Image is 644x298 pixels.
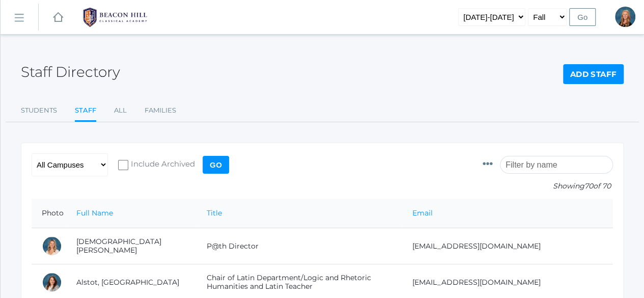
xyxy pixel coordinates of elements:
[500,156,613,174] input: Filter by name
[21,100,57,121] a: Students
[207,208,222,218] a: Title
[76,208,113,218] a: Full Name
[42,236,62,256] div: Heather Albanese
[42,272,62,292] div: Jordan Alstot
[615,7,635,27] div: Nicole Canty
[145,100,176,121] a: Families
[483,181,613,192] p: Showing of 70
[569,8,596,26] input: Go
[114,100,127,121] a: All
[412,208,433,218] a: Email
[197,228,402,264] td: P@th Director
[118,160,128,170] input: Include Archived
[203,156,229,174] input: Go
[66,228,197,264] td: [DEMOGRAPHIC_DATA][PERSON_NAME]
[128,158,195,171] span: Include Archived
[563,64,624,85] a: Add Staff
[21,64,120,80] h2: Staff Directory
[584,181,593,191] span: 70
[402,228,613,264] td: [EMAIL_ADDRESS][DOMAIN_NAME]
[32,199,66,228] th: Photo
[77,5,153,30] img: 1_BHCALogos-05.png
[75,100,96,122] a: Staff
